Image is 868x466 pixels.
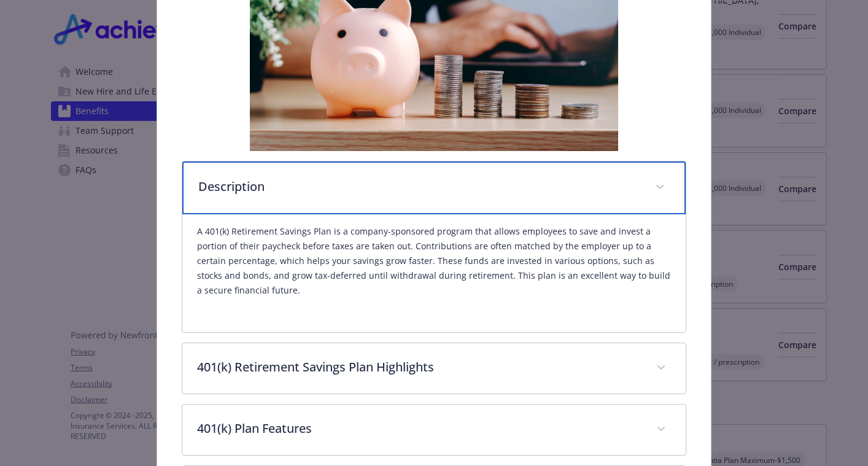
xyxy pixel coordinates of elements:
[198,177,641,196] p: Description
[182,343,686,394] div: 401(k) Retirement Savings Plan Highlights
[197,358,642,376] p: 401(k) Retirement Savings Plan Highlights
[197,419,642,438] p: 401(k) Plan Features
[182,214,686,332] div: Description
[182,405,686,455] div: 401(k) Plan Features
[197,224,672,298] p: A 401(k) Retirement Savings Plan is a company-sponsored program that allows employees to save and...
[182,161,686,214] div: Description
